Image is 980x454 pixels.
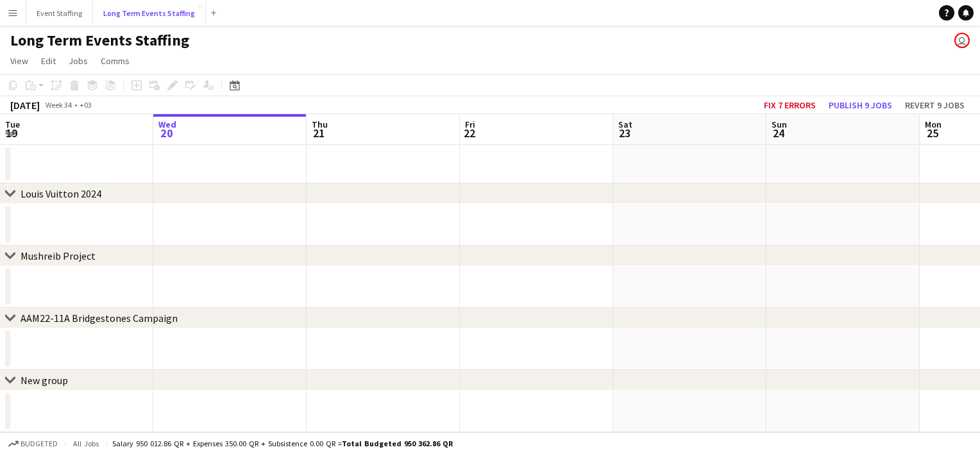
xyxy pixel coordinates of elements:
[10,55,28,67] span: View
[158,119,176,130] span: Wed
[80,100,92,110] div: +03
[21,374,68,387] div: New group
[10,31,189,50] h1: Long Term Events Staffing
[342,439,453,448] span: Total Budgeted 950 362.86 QR
[3,126,20,140] span: 19
[759,97,821,113] button: Fix 7 errors
[36,53,61,69] a: Edit
[71,439,101,448] span: All jobs
[770,126,787,140] span: 24
[10,99,40,112] div: [DATE]
[954,33,970,48] app-user-avatar: Events Staffing Team
[618,119,632,130] span: Sat
[21,439,58,448] span: Budgeted
[465,119,475,130] span: Fri
[21,312,178,324] div: AAM22-11A Bridgestones Campaign
[925,119,942,130] span: Mon
[6,437,60,451] button: Budgeted
[69,55,88,67] span: Jobs
[900,97,970,113] button: Revert 9 jobs
[112,439,453,448] div: Salary 950 012.86 QR + Expenses 350.00 QR + Subsistence 0.00 QR =
[312,119,328,130] span: Thu
[5,53,33,69] a: View
[26,1,93,26] button: Event Staffing
[616,126,632,140] span: 23
[923,126,942,140] span: 25
[772,119,787,130] span: Sun
[5,119,20,130] span: Tue
[824,97,897,113] button: Publish 9 jobs
[21,249,96,262] div: Mushreib Project
[41,55,56,67] span: Edit
[101,55,130,67] span: Comms
[63,53,93,69] a: Jobs
[21,187,101,200] div: Louis Vuitton 2024
[93,1,206,26] button: Long Term Events Staffing
[42,100,74,110] span: Week 34
[310,126,328,140] span: 21
[96,53,135,69] a: Comms
[156,126,176,140] span: 20
[463,126,475,140] span: 22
